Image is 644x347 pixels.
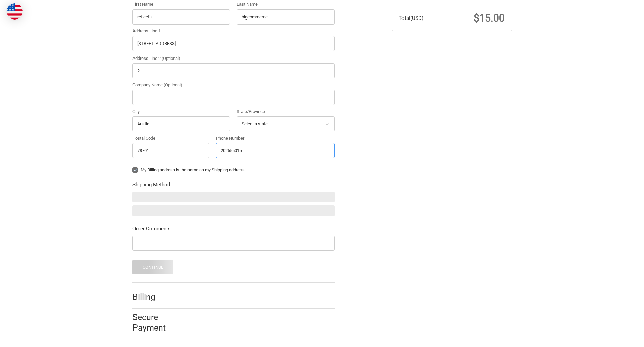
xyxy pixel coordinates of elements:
[132,167,335,173] label: My Billing address is the same as my Shipping address
[164,82,182,87] small: (Optional)
[162,56,180,61] small: (Optional)
[132,260,174,274] button: Continue
[56,3,77,9] span: Checkout
[399,15,423,21] span: Total (USD)
[132,181,170,192] legend: Shipping Method
[132,225,171,236] legend: Order Comments
[132,292,172,302] h2: Billing
[132,28,335,34] label: Address Line 1
[237,108,335,115] label: State/Province
[216,135,335,142] label: Phone Number
[132,312,178,333] h2: Secure Payment
[132,55,335,62] label: Address Line 2
[132,108,230,115] label: City
[7,3,23,20] img: duty and tax information for United States
[132,135,210,142] label: Postal Code
[237,1,335,8] label: Last Name
[474,12,505,24] span: $15.00
[132,1,230,8] label: First Name
[132,82,335,88] label: Company Name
